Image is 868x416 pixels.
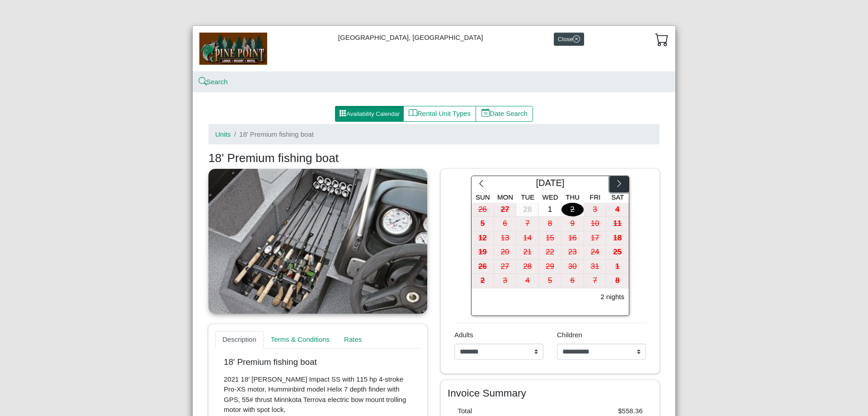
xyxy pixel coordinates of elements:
[539,217,561,231] div: 8
[335,106,404,122] button: grid3x3 gap fillAvailability Calendar
[606,231,629,246] button: 18
[606,274,629,288] button: 8
[539,231,561,246] button: 15
[584,274,606,288] div: 7
[606,217,629,231] button: 11
[494,217,516,231] div: 6
[584,217,606,231] div: 10
[606,203,628,217] div: 4
[584,245,606,259] div: 24
[521,193,534,201] span: Tue
[494,245,516,259] div: 20
[584,203,607,217] button: 3
[561,245,584,259] div: 23
[606,245,628,259] div: 25
[472,274,494,288] button: 2
[615,179,623,188] svg: chevron right
[606,274,628,288] div: 8
[264,331,337,349] a: Terms & Conditions
[584,260,607,274] button: 31
[516,245,538,259] div: 21
[584,245,607,260] button: 24
[337,331,369,349] a: Rates
[606,245,629,260] button: 25
[539,260,561,274] div: 29
[472,260,494,274] button: 26
[476,106,533,122] button: calendar dateDate Search
[193,26,675,72] div: [GEOGRAPHIC_DATA], [GEOGRAPHIC_DATA]
[472,245,494,260] button: 19
[539,203,561,217] div: 1
[539,260,561,274] button: 29
[606,260,629,274] button: 1
[539,231,561,245] div: 15
[573,35,580,43] svg: x circle
[199,78,206,85] svg: search
[516,245,539,260] button: 21
[609,176,629,192] button: chevron right
[561,274,584,288] button: 6
[584,231,607,246] button: 17
[516,231,539,246] button: 14
[339,110,346,117] svg: grid3x3 gap fill
[472,203,494,217] button: 26
[606,203,629,217] button: 4
[494,274,517,288] button: 3
[494,231,517,246] button: 13
[494,231,516,245] div: 13
[584,260,606,274] div: 31
[539,245,561,259] div: 22
[516,274,539,288] button: 4
[516,203,538,217] div: 28
[554,33,584,46] button: Closex circle
[494,217,517,231] button: 6
[199,78,228,86] a: searchSearch
[539,245,561,260] button: 22
[491,176,609,192] div: [DATE]
[542,193,558,201] span: Wed
[494,260,516,274] div: 27
[539,274,561,288] button: 5
[454,331,473,339] span: Adults
[584,231,606,245] div: 17
[606,260,628,274] div: 1
[516,217,539,231] button: 7
[494,203,517,217] button: 27
[208,151,660,166] h3: 18' Premium fishing boat
[584,203,606,217] div: 3
[516,260,538,274] div: 28
[557,331,582,339] span: Children
[606,231,628,245] div: 18
[584,274,607,288] button: 7
[472,176,491,192] button: chevron left
[655,33,669,46] svg: cart
[476,193,490,201] span: Sun
[566,193,580,201] span: Thu
[472,217,494,231] div: 5
[239,130,314,138] span: 18' Premium fishing boat
[403,106,476,122] button: bookRental Unit Types
[494,245,517,260] button: 20
[477,179,486,188] svg: chevron left
[516,217,538,231] div: 7
[539,203,561,217] button: 1
[516,231,538,245] div: 14
[611,193,624,201] span: Sat
[561,217,584,231] button: 9
[561,260,584,274] button: 30
[516,274,538,288] div: 4
[539,274,561,288] div: 5
[539,217,561,231] button: 8
[472,231,494,246] button: 12
[409,109,417,117] svg: book
[561,231,584,246] button: 16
